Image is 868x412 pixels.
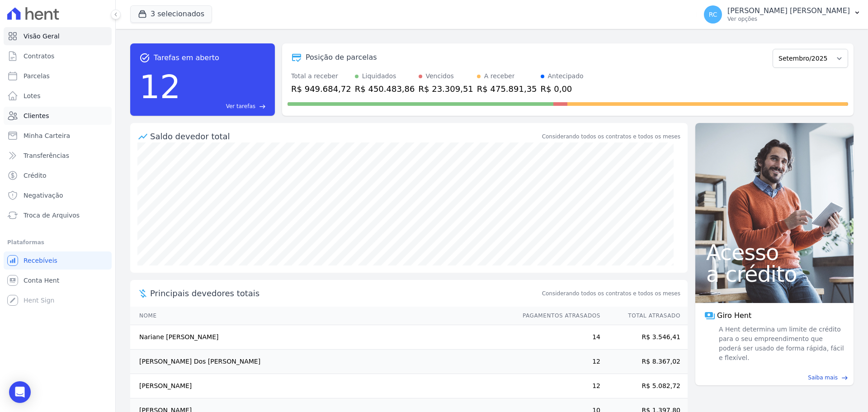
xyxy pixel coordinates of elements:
[727,15,850,23] p: Ver opções
[717,310,751,321] span: Giro Hent
[4,186,112,204] a: Negativação
[24,276,59,285] span: Conta Hent
[477,83,537,95] div: R$ 475.891,35
[184,102,266,110] a: Ver tarefas east
[706,263,843,285] span: a crédito
[548,71,584,81] div: Antecipado
[139,52,150,63] span: task_alt
[4,271,112,289] a: Conta Hent
[709,11,717,18] span: RC
[514,350,601,374] td: 12
[130,5,212,23] button: 3 selecionados
[601,307,688,325] th: Total Atrasado
[542,289,680,298] span: Considerando todos os contratos e todos os meses
[139,63,181,110] div: 12
[514,374,601,398] td: 12
[130,325,514,350] td: Nariane [PERSON_NAME]
[697,2,868,27] button: RC [PERSON_NAME] [PERSON_NAME] Ver opções
[4,107,112,125] a: Clientes
[601,374,688,398] td: R$ 5.082,72
[259,103,266,110] span: east
[24,151,69,160] span: Transferências
[706,242,843,263] span: Acesso
[542,133,680,141] div: Considerando todos os contratos e todos os meses
[841,374,848,381] span: east
[24,131,70,140] span: Minha Carteira
[24,256,57,265] span: Recebíveis
[4,166,112,185] a: Crédito
[362,71,396,81] div: Liquidados
[4,67,112,85] a: Parcelas
[4,47,112,65] a: Contratos
[426,71,454,81] div: Vencidos
[484,71,515,81] div: A receber
[291,71,351,81] div: Total a receber
[4,206,112,224] a: Troca de Arquivos
[24,211,80,220] span: Troca de Arquivos
[24,191,63,200] span: Negativação
[4,87,112,105] a: Lotes
[130,374,514,398] td: [PERSON_NAME]
[9,381,31,403] div: Open Intercom Messenger
[4,147,112,165] a: Transferências
[419,83,473,95] div: R$ 23.309,51
[24,71,50,81] span: Parcelas
[24,111,49,120] span: Clientes
[727,6,850,15] p: [PERSON_NAME] [PERSON_NAME]
[130,350,514,374] td: [PERSON_NAME] Dos [PERSON_NAME]
[601,325,688,350] td: R$ 3.546,41
[24,32,60,41] span: Visão Geral
[24,52,54,61] span: Contratos
[24,91,41,100] span: Lotes
[717,325,844,363] span: A Hent determina um limite de crédito para o seu empreendimento que poderá ser usado de forma ráp...
[4,27,112,45] a: Visão Geral
[130,307,514,325] th: Nome
[4,251,112,270] a: Recebíveis
[154,52,219,63] span: Tarefas em aberto
[306,52,377,63] div: Posição de parcelas
[150,130,540,142] div: Saldo devedor total
[4,127,112,145] a: Minha Carteira
[808,374,838,382] span: Saiba mais
[7,237,108,248] div: Plataformas
[226,102,255,110] span: Ver tarefas
[355,83,415,95] div: R$ 450.483,86
[24,171,47,180] span: Crédito
[541,83,584,95] div: R$ 0,00
[701,374,848,382] a: Saiba mais east
[514,307,601,325] th: Pagamentos Atrasados
[150,287,540,299] span: Principais devedores totais
[601,350,688,374] td: R$ 8.367,02
[514,325,601,350] td: 14
[291,83,351,95] div: R$ 949.684,72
